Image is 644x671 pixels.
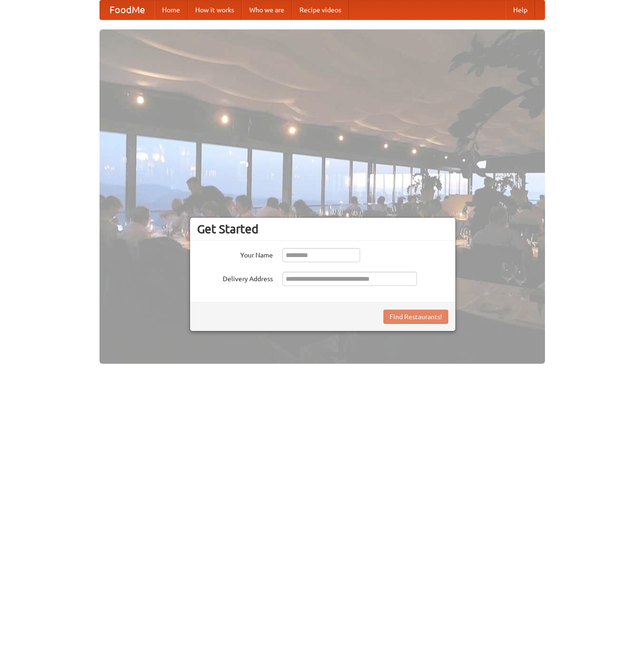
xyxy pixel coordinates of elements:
[197,248,273,260] label: Your Name
[242,0,292,19] a: Who we are
[292,0,349,19] a: Recipe videos
[188,0,242,19] a: How it works
[197,272,273,284] label: Delivery Address
[197,222,448,236] h3: Get Started
[154,0,188,19] a: Home
[506,0,535,19] a: Help
[383,310,448,324] button: Find Restaurants!
[100,0,154,19] a: FoodMe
